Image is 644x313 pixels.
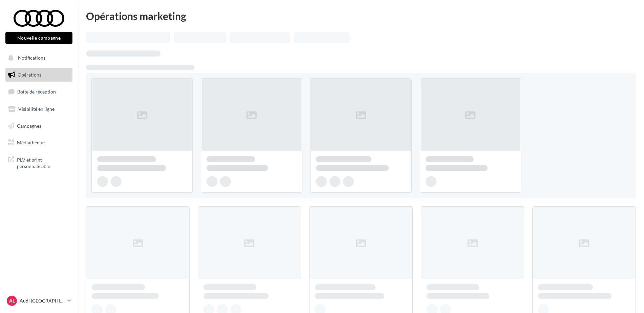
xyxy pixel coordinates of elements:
a: Campagnes [4,119,74,133]
span: PLV et print personnalisable [17,155,70,170]
div: Opérations marketing [86,11,636,21]
button: Nouvelle campagne [5,32,72,44]
a: PLV et print personnalisable [4,152,74,172]
span: Campagnes [17,123,41,128]
button: Notifications [4,51,71,65]
span: AL [9,297,15,304]
a: AL Audi [GEOGRAPHIC_DATA][PERSON_NAME] [5,294,72,307]
a: Boîte de réception [4,84,74,99]
a: Visibilité en ligne [4,102,74,116]
span: Visibilité en ligne [18,106,55,112]
span: Boîte de réception [17,89,56,95]
a: Opérations [4,68,74,82]
p: Audi [GEOGRAPHIC_DATA][PERSON_NAME] [20,297,65,304]
span: Notifications [18,55,45,61]
span: Opérations [18,72,41,78]
a: Médiathèque [4,135,74,150]
span: Médiathèque [17,140,45,145]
